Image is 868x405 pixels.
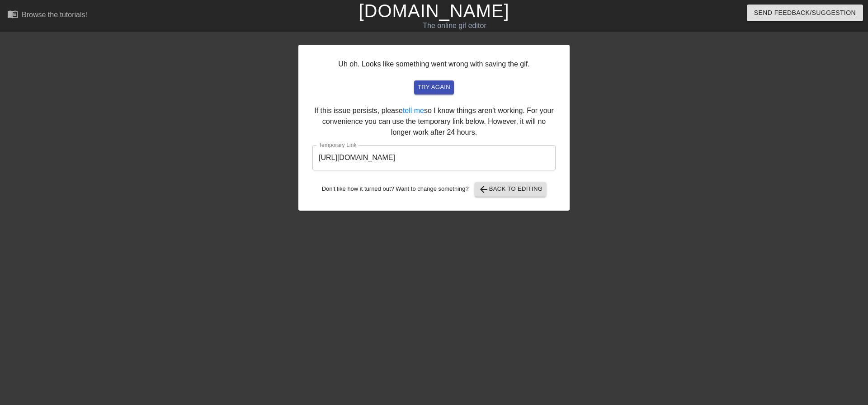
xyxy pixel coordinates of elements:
[22,11,87,19] div: Browse the tutorials!
[403,107,424,114] a: tell me
[418,82,450,93] span: try again
[754,7,856,19] span: Send Feedback/Suggestion
[478,184,543,195] span: Back to Editing
[475,182,547,197] button: Back to Editing
[7,9,87,23] a: Browse the tutorials!
[478,184,489,195] span: arrow_back
[298,45,570,211] div: Uh oh. Looks like something went wrong with saving the gif. If this issue persists, please so I k...
[312,145,556,170] input: bare
[294,20,615,31] div: The online gif editor
[7,9,18,19] span: menu_book
[414,80,454,94] button: try again
[359,1,509,21] a: [DOMAIN_NAME]
[747,5,863,21] button: Send Feedback/Suggestion
[312,182,556,197] div: Don't like how it turned out? Want to change something?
